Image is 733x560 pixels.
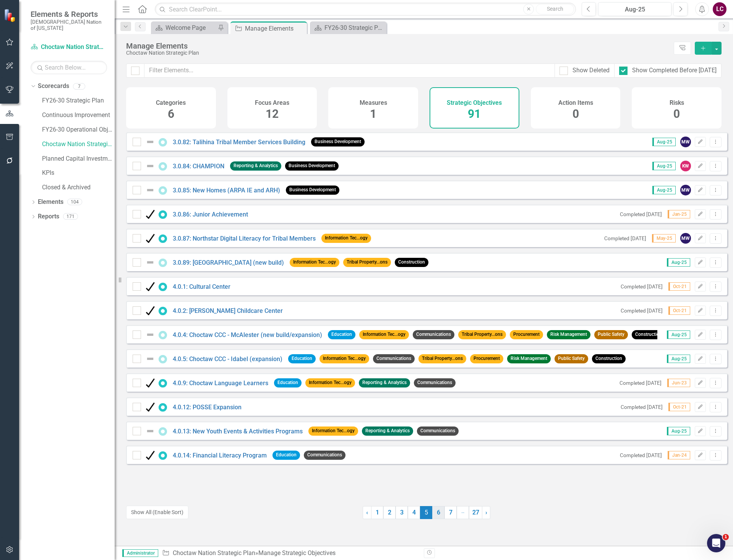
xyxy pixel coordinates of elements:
div: MW [680,137,691,147]
div: 104 [67,199,82,205]
span: Aug-25 [652,162,676,170]
button: Search [536,4,574,15]
div: 7 [73,83,85,90]
div: Manage Elements [126,42,670,50]
span: Education [328,330,355,339]
a: 4 [408,506,420,519]
span: 12 [266,107,279,120]
small: Completed [DATE] [621,308,663,314]
span: Construction [592,354,626,363]
a: Choctaw Nation Strategic Plan [31,43,107,52]
span: Oct-21 [668,282,690,291]
span: Risk Management [507,354,551,363]
img: Not Defined [146,137,155,147]
div: Manage Elements [245,24,305,33]
div: LC [713,2,727,16]
span: Communications [417,427,459,435]
div: Aug-25 [601,5,669,14]
span: 91 [468,107,481,120]
input: Search Below... [31,61,107,74]
div: Welcome Page [165,23,216,33]
a: 2 [383,506,396,519]
img: Completed [146,306,155,315]
small: Completed [DATE] [604,235,646,241]
img: Not Defined [146,427,155,436]
span: Aug-25 [652,138,676,146]
small: Completed [DATE] [619,380,662,386]
img: ClearPoint Strategy [4,8,17,22]
a: 4.0.1: Cultural Center [173,283,230,290]
span: Tribal Property...ons [458,330,506,339]
span: Communications [373,354,415,363]
a: 3.0.84: CHAMPION [173,163,224,170]
a: 3.0.86: Junior Achievement [173,211,248,218]
small: Completed [DATE] [620,452,662,458]
button: Aug-25 [598,2,671,16]
img: Completed [146,451,155,460]
span: Jun-23 [667,379,690,387]
h4: Risks [670,99,684,106]
span: Construction [395,258,428,267]
img: Not Defined [146,161,155,171]
span: Construction [632,330,665,339]
span: Reporting & Analytics [362,427,413,435]
a: 4.0.12: POSSE Expansion [173,404,242,411]
span: Information Tec...ogy [359,330,409,339]
span: Aug-25 [667,355,690,363]
span: Reporting & Analytics [230,161,281,170]
a: 4.0.4: Choctaw CCC - McAlester (new build/expansion) [173,331,322,339]
small: [DEMOGRAPHIC_DATA] Nation of [US_STATE] [31,19,107,31]
h4: Strategic Objectives [447,99,502,106]
a: 6 [432,506,444,519]
a: Planned Capital Investments [42,155,115,163]
div: KW [680,161,691,171]
a: 4.0.13: New Youth Events & Activities Programs [173,428,303,435]
span: Risk Management [547,330,590,339]
a: KPIs [42,169,115,177]
div: FY26-30 Strategic Plan [324,23,384,33]
a: Closed & Archived [42,183,115,192]
a: 4.0.9: Choctaw Language Learners [173,379,268,387]
span: ‹ [366,509,368,516]
input: Search ClearPoint... [155,3,576,16]
div: Show Deleted [572,66,610,75]
span: Information Tec...ogy [321,234,371,243]
span: Communications [304,451,345,459]
a: Scorecards [38,82,69,91]
button: Show All (Enable Sort) [126,506,188,519]
span: Aug-25 [667,258,690,267]
span: 0 [572,107,579,120]
span: Information Tec...ogy [290,258,339,267]
span: Aug-25 [667,427,690,435]
img: Completed [146,234,155,243]
iframe: Intercom live chat [707,534,725,552]
span: 1 [723,534,729,540]
span: Business Development [285,161,339,170]
a: 4.0.5: Choctaw CCC - Idabel (expansion) [173,355,282,363]
a: Reports [38,212,59,221]
small: Completed [DATE] [621,283,663,290]
span: Communications [414,378,456,387]
div: MW [680,233,691,244]
a: Elements [38,198,63,207]
img: Not Defined [146,186,155,195]
span: Oct-21 [668,403,690,411]
span: Aug-25 [667,330,690,339]
span: Elements & Reports [31,10,107,19]
div: MW [680,185,691,195]
a: Choctaw Nation Strategic Plan [173,549,255,557]
a: Continuous Improvement [42,111,115,120]
span: Aug-25 [652,186,676,194]
h4: Measures [360,99,387,106]
img: Completed [146,282,155,291]
span: Communications [413,330,454,339]
span: Information Tec...ogy [305,378,355,387]
span: 0 [673,107,680,120]
span: Reporting & Analytics [359,378,410,387]
span: Jan-25 [668,210,690,218]
a: FY26-30 Strategic Plan [312,23,384,33]
span: Procurement [510,330,543,339]
a: FY26-30 Strategic Plan [42,96,115,105]
img: Completed [146,402,155,412]
small: Completed [DATE] [621,404,663,410]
